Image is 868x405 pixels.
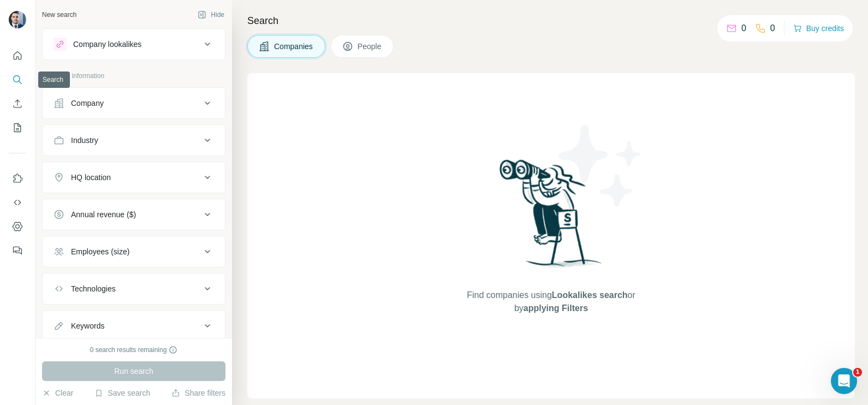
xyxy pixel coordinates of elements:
div: New search [42,10,76,20]
button: Company lookalikes [43,31,225,57]
span: Lookalikes search [552,290,628,300]
button: Save search [94,388,150,398]
button: Clear [42,388,73,398]
button: Use Surfe API [9,193,26,212]
div: Annual revenue ($) [71,209,136,220]
button: Buy credits [793,21,844,36]
p: 0 [741,22,746,35]
div: Company [71,98,104,109]
button: Company [43,90,225,116]
div: Keywords [71,320,104,331]
button: Employees (size) [43,239,225,265]
p: 0 [770,22,775,35]
div: Employees (size) [71,246,129,257]
img: Avatar [9,11,26,28]
button: Hide [190,7,232,23]
button: Share filters [171,388,225,398]
button: Enrich CSV [9,94,26,114]
button: Use Surfe on LinkedIn [9,169,26,188]
button: Annual revenue ($) [43,201,225,228]
p: Company information [42,71,225,81]
div: HQ location [71,172,111,183]
button: Industry [43,127,225,153]
button: Keywords [43,313,225,339]
button: HQ location [43,164,225,190]
div: Company lookalikes [73,39,141,50]
button: Quick start [9,46,26,65]
span: applying Filters [524,303,588,313]
img: Surfe Illustration - Woman searching with binoculars [495,157,608,278]
button: Search [9,70,26,90]
div: Industry [71,135,98,146]
span: People [358,41,383,52]
div: Technologies [71,283,116,294]
iframe: Intercom live chat [831,368,857,394]
button: Feedback [9,241,26,260]
button: Technologies [43,276,225,302]
div: 0 search results remaining [90,345,178,355]
span: Companies [274,41,314,52]
button: My lists [9,118,26,138]
span: 1 [853,368,862,377]
button: Dashboard [9,217,26,236]
span: Find companies using or by [463,289,638,315]
img: Surfe Illustration - Stars [551,117,650,215]
h4: Search [247,13,855,28]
